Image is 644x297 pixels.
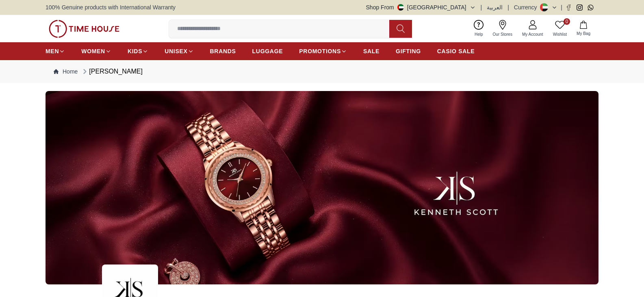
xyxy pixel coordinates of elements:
span: UNISEX [165,47,187,55]
span: LUGGAGE [252,47,283,55]
span: | [507,3,509,11]
span: My Account [519,31,546,37]
span: | [561,3,562,11]
img: ... [46,91,598,284]
a: GIFTING [396,44,421,59]
span: KIDS [128,47,142,55]
span: Help [471,31,486,37]
a: WOMEN [81,44,111,59]
a: PROMOTIONS [299,44,347,59]
span: | [481,3,482,11]
img: United Arab Emirates [397,4,404,11]
span: PROMOTIONS [299,47,341,55]
a: UNISEX [165,44,193,59]
nav: Breadcrumb [46,60,598,83]
a: LUGGAGE [252,44,283,59]
span: GIFTING [396,47,421,55]
span: 0 [564,18,570,25]
a: 0Wishlist [548,18,572,39]
a: Home [54,67,78,76]
button: My Bag [572,19,595,38]
a: Instagram [577,4,583,11]
span: SALE [363,47,379,55]
span: My Bag [573,30,594,37]
a: MEN [46,44,65,59]
button: العربية [487,3,503,11]
a: CASIO SALE [437,44,475,59]
span: CASIO SALE [437,47,475,55]
span: Wishlist [550,31,570,37]
a: Our Stores [488,18,517,39]
a: Help [470,18,488,39]
a: Whatsapp [588,4,594,11]
div: [PERSON_NAME] [81,67,143,76]
span: WOMEN [81,47,105,55]
a: BRANDS [210,44,236,59]
span: MEN [46,47,59,55]
button: Shop From[GEOGRAPHIC_DATA] [366,3,476,11]
a: SALE [363,44,379,59]
a: Facebook [566,4,572,11]
span: 100% Genuine products with International Warranty [46,3,176,11]
span: BRANDS [210,47,236,55]
img: ... [49,20,119,38]
a: KIDS [128,44,148,59]
div: Currency [514,3,540,11]
span: Our Stores [490,31,516,37]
